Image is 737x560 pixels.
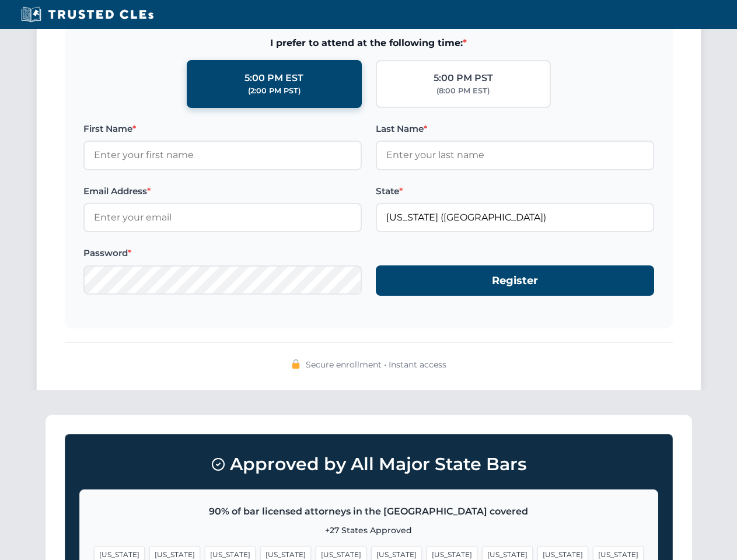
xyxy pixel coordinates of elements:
[83,203,362,232] input: Enter your email
[83,122,362,136] label: First Name
[83,246,362,260] label: Password
[436,85,490,97] div: (8:00 PM EST)
[291,359,301,369] img: 🔒
[94,524,644,537] p: +27 States Approved
[376,141,654,170] input: Enter your last name
[79,449,658,480] h3: Approved by All Major State Bars
[248,85,301,97] div: (2:00 PM PST)
[306,358,446,371] span: Secure enrollment • Instant access
[376,122,654,136] label: Last Name
[83,36,654,51] span: I prefer to attend at the following time:
[83,141,362,170] input: Enter your first name
[244,71,303,86] div: 5:00 PM EST
[376,184,654,198] label: State
[94,504,644,519] p: 90% of bar licensed attorneys in the [GEOGRAPHIC_DATA] covered
[18,6,157,23] img: Trusted CLEs
[376,203,654,232] input: Arizona (AZ)
[376,265,654,296] button: Register
[434,71,493,86] div: 5:00 PM PST
[83,184,362,198] label: Email Address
